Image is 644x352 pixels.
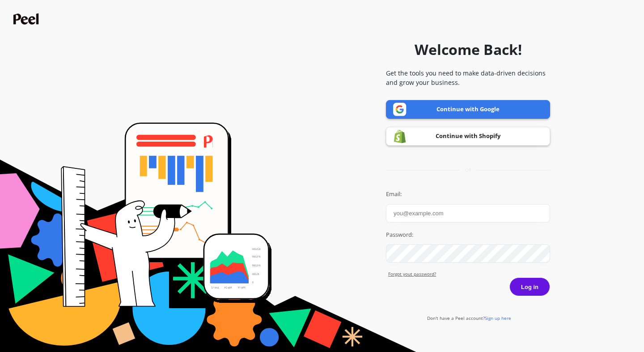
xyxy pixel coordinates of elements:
a: Continue with Google [386,100,550,119]
label: Email: [386,190,550,199]
input: you@example.com [386,204,550,222]
h1: Welcome Back! [415,39,522,60]
a: Continue with Shopify [386,127,550,146]
img: Peel [13,13,41,25]
label: Password: [386,230,550,239]
p: Get the tools you need to make data-driven decisions and grow your business. [386,68,550,87]
img: Shopify logo [393,130,407,143]
div: or [386,167,550,173]
img: Google logo [393,103,407,116]
a: Forgot yout password? [388,271,550,277]
span: Sign up here [485,315,511,321]
button: Log in [509,277,550,296]
a: Don't have a Peel account?Sign up here [427,315,511,321]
